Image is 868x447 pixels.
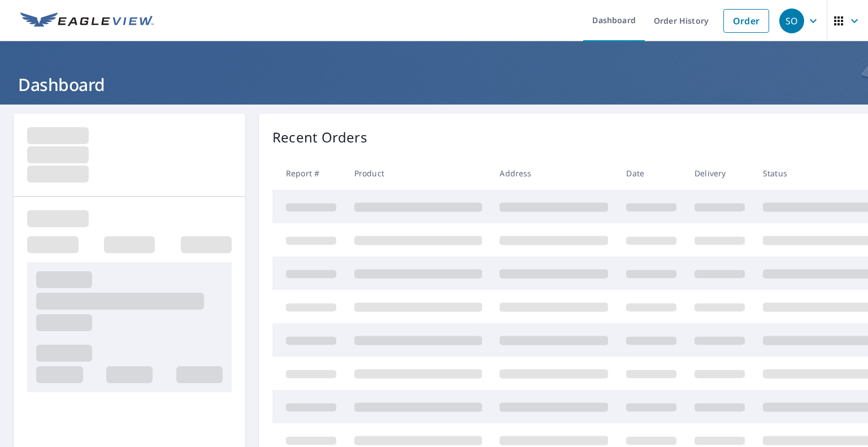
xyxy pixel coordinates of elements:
th: Date [617,157,685,190]
th: Product [345,157,491,190]
div: SO [779,8,804,33]
a: Order [723,9,769,33]
th: Address [491,157,617,190]
p: Recent Orders [272,127,367,147]
img: EV Logo [20,12,154,29]
th: Report # [272,157,345,190]
th: Delivery [685,157,754,190]
h1: Dashboard [14,73,854,96]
